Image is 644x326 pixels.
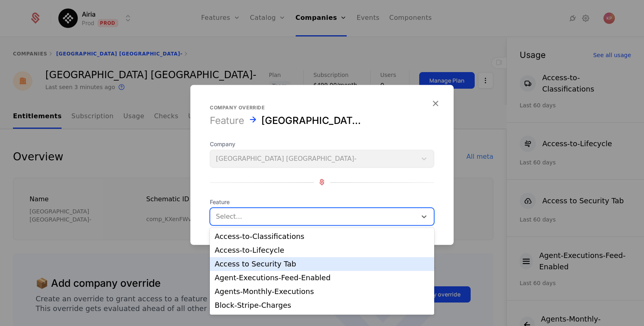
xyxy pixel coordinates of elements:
div: Brunel University London- [261,114,366,127]
div: Agents-Monthly-Executions [215,288,429,295]
span: Company [210,140,434,148]
div: Company override [210,104,434,111]
span: Feature [210,198,434,206]
div: Access-to-Classifications [215,233,429,240]
div: Block-Stripe-Charges [215,302,429,309]
div: Access-to-Lifecycle [215,247,429,254]
div: Feature [210,114,244,127]
div: Access to Security Tab [215,260,429,268]
div: Agent-Executions-Feed-Enabled [215,274,429,281]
